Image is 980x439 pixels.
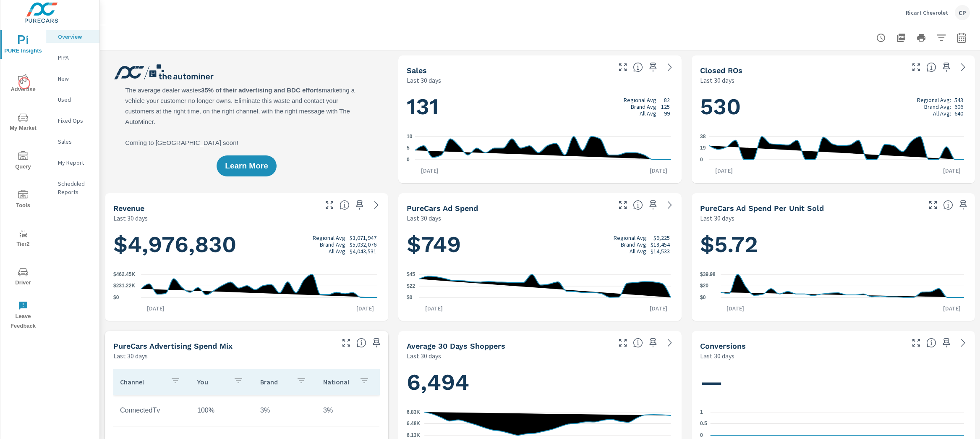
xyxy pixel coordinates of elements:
[407,92,673,121] h1: 131
[940,60,953,74] span: Save this to your personalized report
[316,400,379,421] td: 3%
[933,29,950,46] button: Apply Filters
[113,400,191,421] td: ConnectedTv
[700,213,734,223] p: Last 30 days
[407,342,505,350] h5: Average 30 Days Shoppers
[407,157,410,163] text: 0
[419,304,449,313] p: [DATE]
[937,166,967,175] p: [DATE]
[120,378,164,386] p: Channel
[721,304,750,313] p: [DATE]
[407,271,415,277] text: $45
[350,234,376,241] p: $3,071,947
[953,29,970,46] button: Select Date Range
[700,342,746,350] h5: Conversions
[664,110,670,117] p: 99
[407,145,410,151] text: 5
[407,75,441,85] p: Last 30 days
[407,351,441,361] p: Last 30 days
[917,97,951,103] p: Regional Avg:
[644,304,673,313] p: [DATE]
[646,198,660,212] span: Save this to your personalized report
[954,97,963,103] p: 543
[663,336,677,350] a: See more details in report
[646,60,660,74] span: Save this to your personalized report
[616,60,630,74] button: Make Fullscreen
[407,230,673,259] h1: $749
[113,342,233,350] h5: PureCars Advertising Spend Mix
[700,421,707,427] text: 0.5
[58,74,93,83] p: New
[350,304,380,313] p: [DATE]
[631,103,658,110] p: Brand Avg:
[415,166,444,175] p: [DATE]
[906,9,948,16] p: Ricart Chevrolet
[46,156,99,169] div: My Report
[141,304,170,313] p: [DATE]
[3,113,43,133] span: My Market
[58,32,93,41] p: Overview
[340,336,353,350] button: Make Fullscreen
[646,336,660,350] span: Save this to your personalized report
[320,241,347,248] p: Brand Avg:
[653,234,670,241] p: $9,225
[370,336,383,350] span: Save this to your personalized report
[58,137,93,146] p: Sales
[113,351,148,361] p: Last 30 days
[407,66,427,75] h5: Sales
[407,283,415,289] text: $22
[700,75,734,85] p: Last 30 days
[225,162,268,170] span: Learn More
[621,241,648,248] p: Brand Avg:
[58,95,93,104] p: Used
[46,114,99,127] div: Fixed Ops
[616,198,630,212] button: Make Fullscreen
[46,93,99,106] div: Used
[624,97,658,103] p: Regional Avg:
[954,110,963,117] p: 640
[217,155,276,176] button: Learn More
[913,29,930,46] button: Print Report
[700,145,706,151] text: 19
[700,368,967,397] h1: —
[58,158,93,167] p: My Report
[700,66,742,75] h5: Closed ROs
[46,51,99,64] div: PIPA
[630,248,648,255] p: All Avg:
[407,368,673,397] h1: 6,494
[58,53,93,62] p: PIPA
[926,338,936,348] span: The number of dealer-specified goals completed by a visitor. [Source: This data is provided by th...
[926,198,940,212] button: Make Fullscreen
[113,204,144,213] h5: Revenue
[700,351,734,361] p: Last 30 days
[700,157,703,163] text: 0
[407,213,441,223] p: Last 30 days
[664,97,670,103] p: 82
[644,166,673,175] p: [DATE]
[700,230,967,259] h1: $5.72
[651,248,670,255] p: $14,533
[46,177,99,198] div: Scheduled Reports
[616,336,630,350] button: Make Fullscreen
[253,400,316,421] td: 3%
[940,336,953,350] span: Save this to your personalized report
[340,200,350,210] span: Total sales revenue over the selected date range. [Source: This data is sourced from the dealer’s...
[407,432,420,438] text: 6.13K
[700,432,703,438] text: 0
[260,378,290,386] p: Brand
[113,294,119,300] text: $0
[113,230,380,259] h1: $4,976,830
[407,294,413,300] text: $0
[323,378,353,386] p: National
[937,304,967,313] p: [DATE]
[909,60,923,74] button: Make Fullscreen
[926,62,936,72] span: Number of Repair Orders Closed by the selected dealership group over the selected time range. [So...
[924,103,951,110] p: Brand Avg:
[3,301,43,331] span: Leave Feedback
[113,271,135,277] text: $462.45K
[614,234,648,241] p: Regional Avg:
[407,134,413,139] text: 10
[633,62,643,72] span: Number of vehicles sold by the dealership over the selected date range. [Source: This data is sou...
[370,198,383,212] a: See more details in report
[407,204,478,213] h5: PureCars Ad Spend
